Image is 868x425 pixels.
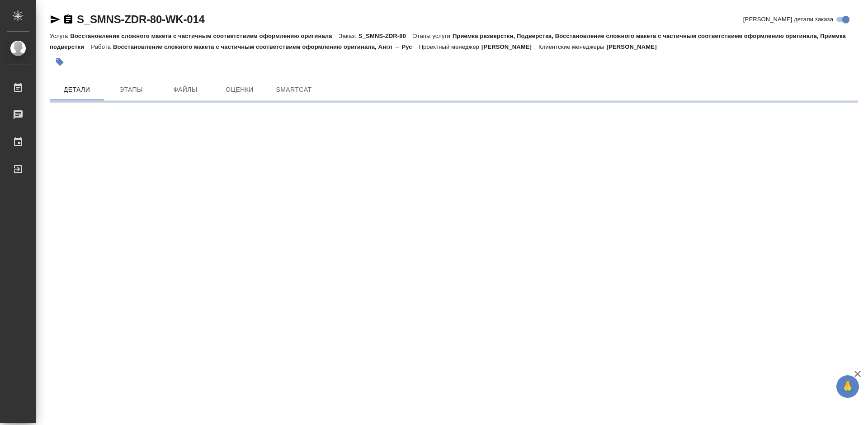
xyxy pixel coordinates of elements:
[91,43,113,50] p: Работа
[70,33,339,39] p: Восстановление сложного макета с частичным соответствием оформлению оригинала
[840,377,855,396] span: 🙏
[359,33,413,39] p: S_SMNS-ZDR-80
[413,33,453,39] p: Этапы услуги
[50,33,846,50] p: Приемка разверстки, Подверстка, Восстановление сложного макета с частичным соответствием оформлен...
[836,375,859,398] button: 🙏
[218,84,261,95] span: Оценки
[113,43,419,50] p: Восстановление сложного макета с частичным соответствием оформлению оригинала, Англ → Рус
[77,13,205,25] a: S_SMNS-ZDR-80-WK-014
[743,15,833,24] span: [PERSON_NAME] детали заказа
[339,33,359,39] p: Заказ:
[50,33,70,39] p: Услуга
[607,43,664,50] p: [PERSON_NAME]
[50,14,61,25] button: Скопировать ссылку для ЯМессенджера
[164,84,207,95] span: Файлы
[272,84,316,95] span: SmartCat
[50,52,70,72] button: Добавить тэг
[63,14,74,25] button: Скопировать ссылку
[481,43,538,50] p: [PERSON_NAME]
[55,84,99,95] span: Детали
[109,84,153,95] span: Этапы
[538,43,607,50] p: Клиентские менеджеры
[419,43,481,50] p: Проектный менеджер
